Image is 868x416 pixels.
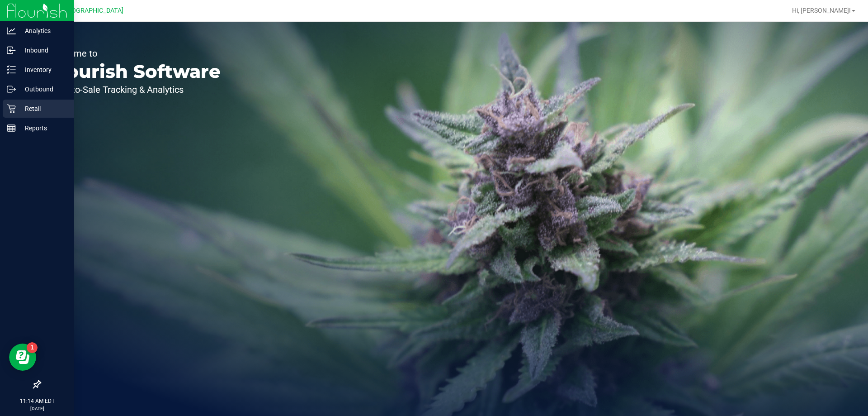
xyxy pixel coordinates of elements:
[7,26,16,35] inline-svg: Analytics
[49,85,221,94] p: Seed-to-Sale Tracking & Analytics
[49,49,221,58] p: Welcome to
[792,7,851,14] span: Hi, [PERSON_NAME]!
[16,123,70,134] p: Reports
[16,25,70,36] p: Analytics
[7,46,16,55] inline-svg: Inbound
[49,62,221,81] p: Flourish Software
[16,84,70,95] p: Outbound
[7,104,16,113] inline-svg: Retail
[7,85,16,94] inline-svg: Outbound
[27,342,38,353] iframe: Resource center unread badge
[7,124,16,133] inline-svg: Reports
[4,397,70,405] p: 11:14 AM EDT
[7,65,16,74] inline-svg: Inventory
[16,103,70,114] p: Retail
[4,405,70,412] p: [DATE]
[16,45,70,56] p: Inbound
[61,7,123,14] span: [GEOGRAPHIC_DATA]
[16,64,70,75] p: Inventory
[9,344,36,371] iframe: Resource center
